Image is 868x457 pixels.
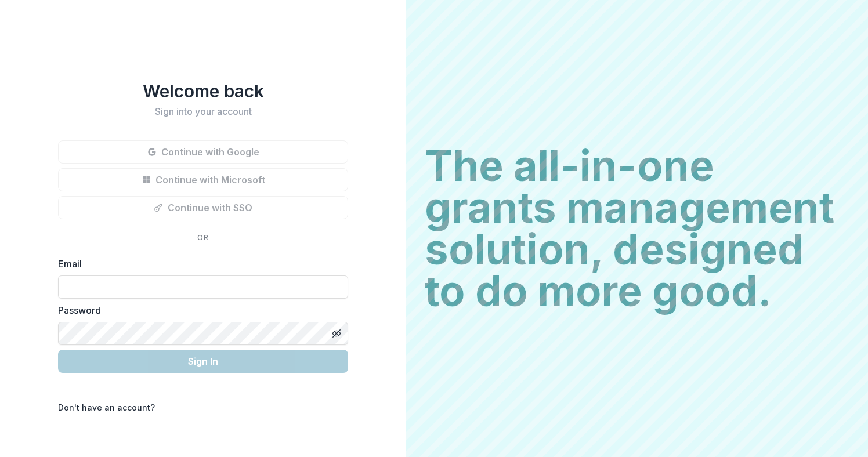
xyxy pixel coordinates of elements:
button: Continue with Google [58,140,348,164]
p: Don't have an account? [58,401,155,414]
label: Email [58,257,341,271]
button: Continue with Microsoft [58,168,348,191]
h2: Sign into your account [58,106,348,117]
button: Sign In [58,350,348,373]
button: Toggle password visibility [327,324,346,343]
h1: Welcome back [58,81,348,101]
label: Password [58,303,341,317]
button: Continue with SSO [58,196,348,219]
